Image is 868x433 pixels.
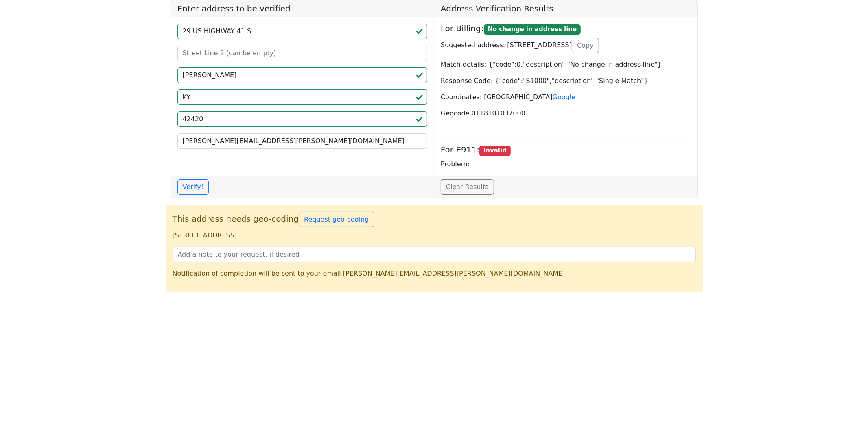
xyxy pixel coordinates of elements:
[484,24,581,35] span: No change in address line
[177,133,428,149] input: Your Email
[177,179,209,195] button: Verify!
[177,89,428,105] input: 2-Letter State
[441,92,691,102] p: Coordinates: [GEOGRAPHIC_DATA]
[441,179,494,195] a: Clear Results
[553,93,575,101] a: Google
[434,0,697,17] h5: Address Verification Results
[177,46,428,61] input: Street Line 2 (can be empty)
[177,111,428,127] input: ZIP code 5 or 5+4
[479,146,511,156] span: Invalid
[441,159,691,169] p: Problem:
[441,109,691,118] p: Geocode 0118101037000
[441,60,691,70] p: Match details: {"code":0,"description":"No change in address line"}
[441,24,691,35] h5: For Billing:
[177,67,428,83] input: City
[171,0,434,17] h5: Enter address to be verified
[173,247,696,262] input: Add a note to your request, if desired
[173,231,696,240] p: [STREET_ADDRESS]
[173,269,696,279] p: Notification of completion will be sent to your email [PERSON_NAME][EMAIL_ADDRESS][PERSON_NAME][D...
[173,214,299,224] span: This address needs geo-coding
[441,145,691,156] h5: For E911:
[441,76,691,86] p: Response Code: {"code":"S1000","description":"Single Match"}
[299,212,374,227] button: Request geo-coding
[441,38,691,53] p: Suggested address: [STREET_ADDRESS]
[572,38,599,53] button: Copy
[177,24,428,39] input: Street Line 1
